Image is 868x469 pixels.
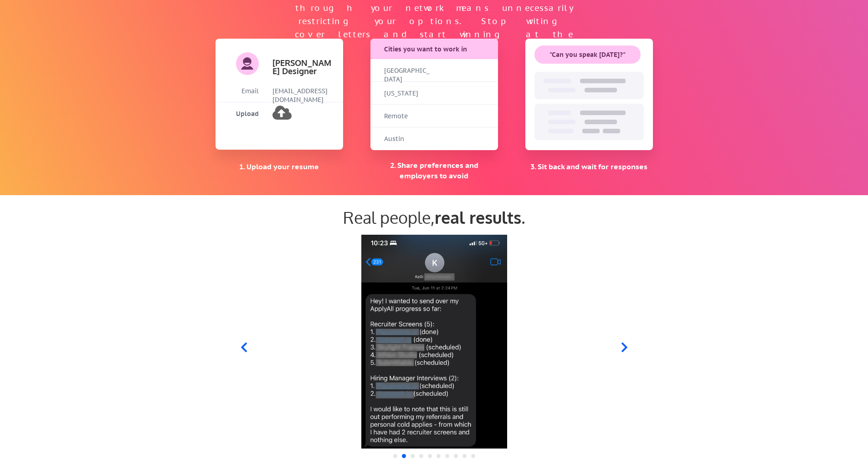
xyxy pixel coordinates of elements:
div: "Can you speak [DATE]?" [534,50,641,60]
div: [US_STATE] [384,89,430,98]
div: Cities you want to work in [384,45,486,54]
div: 3. Sit back and wait for responses [525,161,653,171]
div: [GEOGRAPHIC_DATA] [384,66,430,84]
div: 1. Upload your resume [216,161,343,171]
strong: real results [435,207,521,227]
div: [EMAIL_ADDRESS][DOMAIN_NAME] [272,87,334,105]
div: Real people, . [216,207,653,227]
div: 2. Share preferences and employers to avoid [370,160,498,181]
div: Austin [384,135,430,144]
div: Upload [216,110,259,119]
div: Remote [384,112,430,121]
div: [PERSON_NAME] Designer [272,59,332,75]
div: Email [216,87,259,96]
